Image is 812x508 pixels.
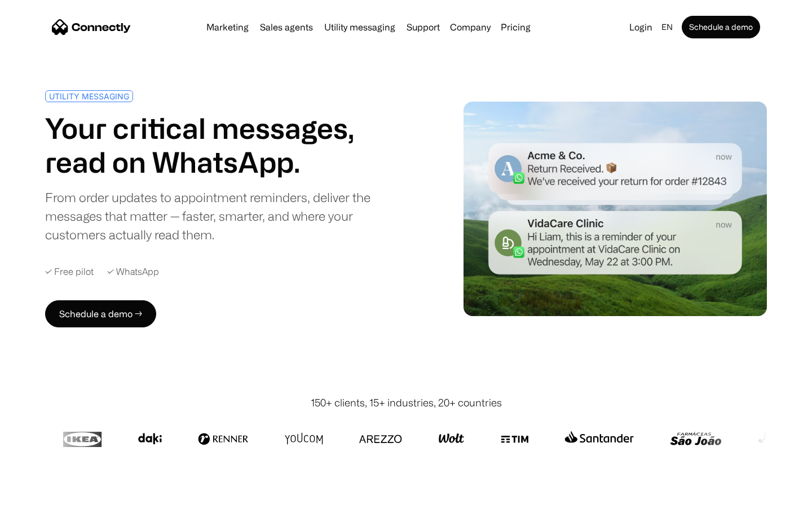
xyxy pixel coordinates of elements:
div: 150+ clients, 15+ industries, 20+ countries [311,395,502,410]
a: Marketing [202,23,253,32]
aside: Language selected: English [11,487,68,504]
div: ✓ WhatsApp [107,266,159,277]
a: Utility messaging [320,23,400,32]
a: Login [625,19,657,35]
div: ✓ Free pilot [45,266,94,277]
a: Schedule a demo → [45,300,156,327]
h1: Your critical messages, read on WhatsApp. [45,111,401,179]
div: UTILITY MESSAGING [49,92,129,100]
div: Company [450,19,491,35]
div: en [661,19,673,35]
a: Support [402,23,444,32]
a: Sales agents [255,23,317,32]
ul: Language list [23,488,68,504]
div: From order updates to appointment reminders, deliver the messages that matter — faster, smarter, ... [45,188,401,244]
a: Pricing [496,23,535,32]
a: Schedule a demo [682,16,760,38]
